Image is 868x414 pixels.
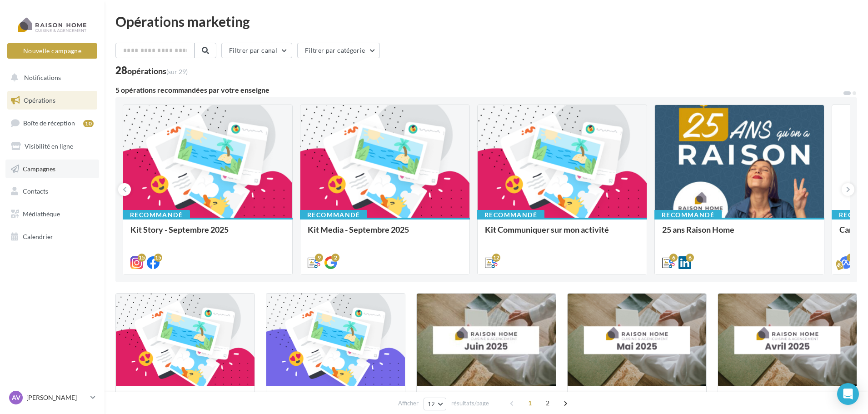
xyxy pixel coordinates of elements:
[12,393,20,402] span: AV
[837,383,859,405] div: Open Intercom Messenger
[485,225,639,243] div: Kit Communiquer sur mon activité
[5,137,99,156] a: Visibilité en ligne
[24,96,55,104] span: Opérations
[662,225,817,243] div: 25 ans Raison Home
[24,74,61,81] span: Notifications
[23,187,48,195] span: Contacts
[23,165,55,172] span: Campagnes
[523,396,537,410] span: 1
[5,113,99,133] a: Boîte de réception10
[5,91,99,110] a: Opérations
[23,210,60,218] span: Médiathèque
[847,254,855,262] div: 3
[5,182,99,201] a: Contacts
[130,225,285,243] div: Kit Story - Septembre 2025
[5,227,99,246] a: Calendrier
[138,254,146,262] div: 15
[686,254,694,262] div: 6
[5,160,99,179] a: Campagnes
[115,86,843,94] div: 5 opérations recommandées par votre enseigne
[7,43,97,59] button: Nouvelle campagne
[428,400,435,408] span: 12
[308,225,462,243] div: Kit Media - Septembre 2025
[540,396,555,410] span: 2
[166,68,188,75] span: (sur 29)
[477,210,544,220] div: Recommandé
[115,15,857,28] div: Opérations marketing
[297,43,380,58] button: Filtrer par catégorie
[654,210,722,220] div: Recommandé
[398,399,419,408] span: Afficher
[83,120,94,127] div: 10
[669,254,678,262] div: 6
[300,210,367,220] div: Recommandé
[115,65,188,75] div: 28
[221,43,292,58] button: Filtrer par canal
[315,254,323,262] div: 9
[26,393,87,402] p: [PERSON_NAME]
[123,210,190,220] div: Recommandé
[424,398,447,410] button: 12
[23,233,53,240] span: Calendrier
[25,142,73,150] span: Visibilité en ligne
[5,205,99,224] a: Médiathèque
[127,67,188,75] div: opérations
[154,254,162,262] div: 15
[451,399,489,408] span: résultats/page
[23,119,75,127] span: Boîte de réception
[492,254,500,262] div: 12
[7,389,97,406] a: AV [PERSON_NAME]
[5,68,95,87] button: Notifications
[331,254,339,262] div: 2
